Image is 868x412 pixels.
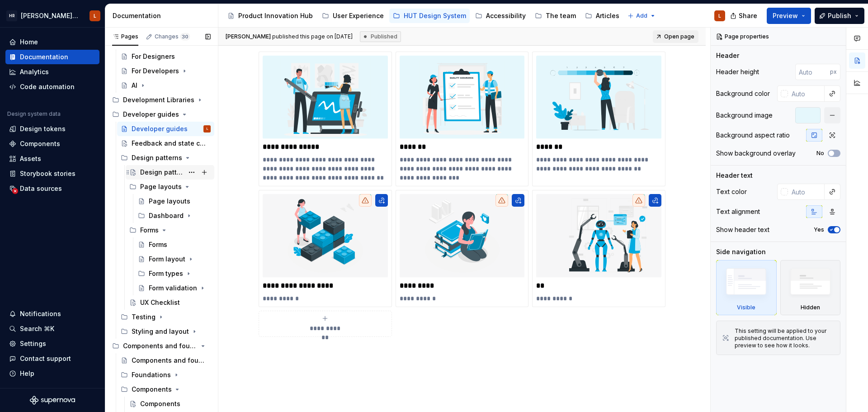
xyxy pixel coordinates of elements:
[20,169,75,178] div: Storybook stories
[5,35,99,49] a: Home
[726,8,763,24] button: Share
[20,139,60,148] div: Components
[472,9,529,23] a: Accessibility
[132,139,206,148] div: Feedback and state changes
[5,166,99,181] a: Storybook stories
[108,93,214,107] div: Development Libraries
[21,11,79,20] div: [PERSON_NAME] UI Toolkit (HUT)
[5,80,99,94] a: Code automation
[149,197,190,206] div: Page layouts
[664,33,694,40] span: Open page
[132,124,188,133] div: Developer guides
[20,324,54,333] div: Search ⌘K
[132,385,172,394] div: Components
[737,304,755,311] div: Visible
[5,137,99,151] a: Components
[716,111,773,120] div: Background image
[132,66,179,76] div: For Developers
[718,12,721,19] div: L
[716,207,760,216] div: Text alignment
[20,154,41,163] div: Assets
[117,64,214,78] a: For Developers
[20,369,34,378] div: Help
[117,310,214,324] div: Testing
[828,11,851,20] span: Publish
[389,9,470,23] a: HUT Design System
[318,9,387,23] a: User Experience
[149,240,167,249] div: Forms
[132,370,171,379] div: Foundations
[123,95,194,104] div: Development Libraries
[132,81,137,90] div: AI
[5,351,99,366] button: Contact support
[126,295,214,310] a: UX Checklist
[636,12,647,19] span: Add
[716,225,769,234] div: Show header text
[400,56,525,139] img: 40951d82-5d8d-4604-bd4e-6d52bc6591d7.svg
[140,399,180,408] div: Components
[788,85,825,102] input: Auto
[625,9,659,22] button: Add
[5,122,99,136] a: Design tokens
[30,396,75,405] svg: Supernova Logo
[134,208,214,223] div: Dashboard
[531,9,580,23] a: The team
[149,211,184,220] div: Dashboard
[780,260,841,315] div: Hidden
[20,354,71,363] div: Contact support
[716,247,766,256] div: Side navigation
[226,33,353,40] span: published this page on [DATE]
[2,6,103,25] button: HR[PERSON_NAME] UI Toolkit (HUT)L
[5,50,99,64] a: Documentation
[140,298,180,307] div: UX Checklist
[20,38,38,47] div: Home
[716,89,770,98] div: Background color
[94,12,96,19] div: L
[536,194,661,277] img: 0be62ca1-a58e-4179-b2bf-a89ab1f195e6.svg
[117,49,214,64] a: For Designers
[716,67,759,76] div: Header height
[716,131,790,140] div: Background aspect ratio
[226,33,271,40] span: [PERSON_NAME]
[20,184,62,193] div: Data sources
[5,336,99,351] a: Settings
[149,284,197,293] div: Form validation
[149,269,183,278] div: Form types
[224,7,623,25] div: Page tree
[117,368,214,382] div: Foundations
[140,226,159,235] div: Forms
[716,260,777,315] div: Visible
[830,68,837,76] p: px
[126,165,214,180] a: Design patterns
[788,184,825,200] input: Auto
[263,56,388,139] img: f353c141-aff9-4d2a-b68b-c181b9a18cd3.svg
[126,397,214,411] a: Components
[716,187,747,196] div: Text color
[546,11,576,20] div: The team
[20,82,75,91] div: Code automation
[5,307,99,321] button: Notifications
[773,11,798,20] span: Preview
[20,67,49,76] div: Analytics
[123,110,179,119] div: Developer guides
[112,33,138,40] div: Pages
[6,10,17,21] div: HR
[360,31,401,42] div: Published
[224,9,316,23] a: Product Innovation Hub
[140,168,184,177] div: Design patterns
[5,152,99,166] a: Assets
[486,11,526,20] div: Accessibility
[108,107,214,122] div: Developer guides
[132,52,175,61] div: For Designers
[132,153,182,162] div: Design patterns
[155,33,190,40] div: Changes
[117,324,214,339] div: Styling and layout
[134,252,214,266] a: Form layout
[20,124,66,133] div: Design tokens
[20,52,68,62] div: Documentation
[716,51,739,60] div: Header
[767,8,811,24] button: Preview
[795,64,830,80] input: Auto
[140,182,182,191] div: Page layouts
